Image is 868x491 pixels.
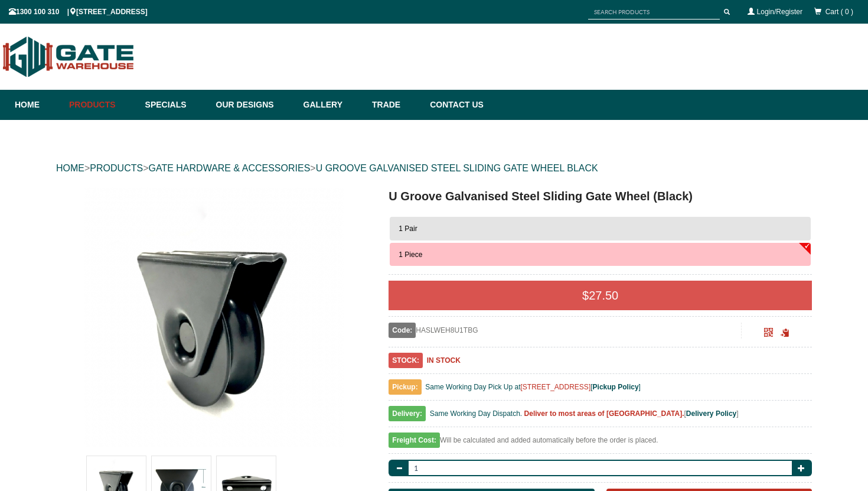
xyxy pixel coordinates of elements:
a: Our Designs [210,90,298,120]
button: 1 Pair [390,217,811,240]
span: 1 Pair [399,225,417,233]
div: HASLWEH8U1TBG [389,323,741,338]
b: Deliver to most areas of [GEOGRAPHIC_DATA]. [524,409,684,418]
div: Will be calculated and added automatically before the order is placed. [389,433,812,454]
button: 1 Piece [390,243,811,266]
b: IN STOCK [427,356,461,365]
img: U Groove Galvanised Steel Sliding Gate Wheel (Black) - 1 Piece - Gate Warehouse [84,187,344,447]
span: 1300 100 310 | [STREET_ADDRESS] [9,8,148,16]
a: Delivery Policy [686,409,736,418]
div: [ ] [389,407,812,427]
span: Same Working Day Dispatch. [430,409,523,418]
a: Specials [139,90,210,120]
a: Click to enlarge and scan to share. [764,330,773,338]
span: STOCK: [389,353,423,368]
a: Login/Register [757,8,802,16]
a: U GROOVE GALVANISED STEEL SLIDING GATE WHEEL BLACK [316,163,598,173]
a: U Groove Galvanised Steel Sliding Gate Wheel (Black) - 1 Piece - Gate Warehouse [57,187,370,447]
a: Products [63,90,139,120]
a: HOME [56,163,84,173]
span: Freight Cost: [389,433,440,448]
a: Pickup Policy [593,383,639,391]
div: $ [389,281,812,310]
div: > > > [56,149,812,187]
a: Home [15,90,63,120]
a: Contact Us [424,90,484,120]
a: GATE HARDWARE & ACCESSORIES [148,163,310,173]
span: Delivery: [389,406,426,421]
span: Click to copy the URL [781,329,789,337]
input: SEARCH PRODUCTS [588,5,720,19]
span: Cart ( 0 ) [825,8,853,16]
span: 27.50 [589,289,618,302]
span: 1 Piece [399,251,422,259]
span: Same Working Day Pick Up at [ ] [425,383,641,391]
a: [STREET_ADDRESS] [521,383,591,391]
span: Pickup: [389,379,421,395]
span: Code: [389,323,416,338]
a: Gallery [298,90,366,120]
h1: U Groove Galvanised Steel Sliding Gate Wheel (Black) [389,187,812,205]
a: Trade [366,90,424,120]
a: PRODUCTS [90,163,143,173]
